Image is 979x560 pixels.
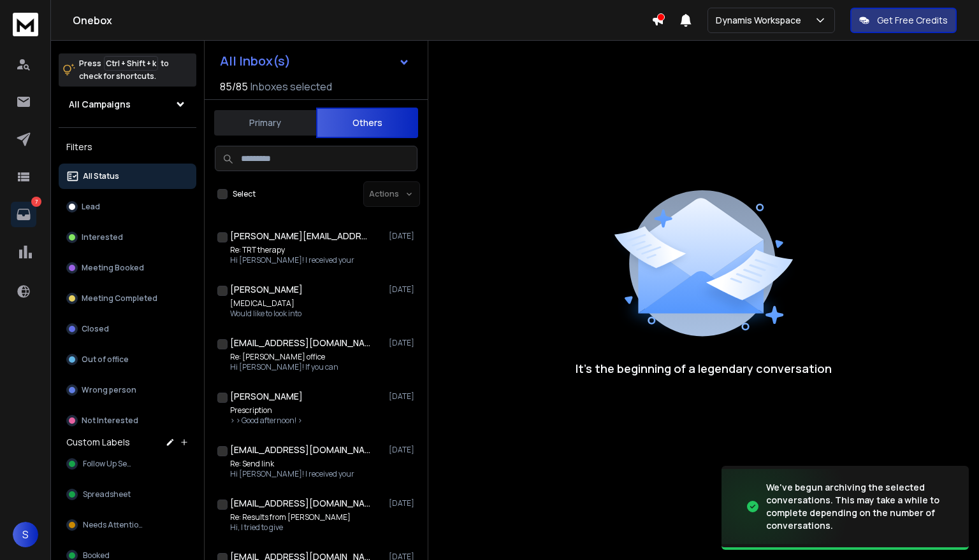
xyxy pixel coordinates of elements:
h1: [PERSON_NAME] [230,283,303,296]
p: [DATE] [389,231,417,241]
h1: [PERSON_NAME][EMAIL_ADDRESS][DOMAIN_NAME] [230,230,370,242]
button: Primary [214,109,316,137]
button: Others [316,108,418,138]
h3: Custom Labels [66,436,130,449]
h3: Filters [59,138,196,156]
p: Prescription [230,405,302,416]
button: All Campaigns [59,92,196,117]
button: Out of office [59,347,196,372]
p: [DATE] [389,445,417,455]
p: Interested [82,232,123,242]
p: Hi [PERSON_NAME]! If you can [230,362,338,372]
p: Re: TRT therapy [230,245,354,255]
a: 7 [11,202,36,227]
p: Wrong person [82,385,136,395]
p: Out of office [82,354,129,365]
button: S [13,522,38,547]
label: Select [233,189,256,199]
p: [DATE] [389,338,417,348]
button: All Status [59,164,196,189]
h1: [EMAIL_ADDRESS][DOMAIN_NAME] [230,497,370,510]
p: Press to check for shortcuts. [79,57,169,83]
p: Meeting Booked [82,263,144,273]
button: Interested [59,225,196,250]
button: Closed [59,316,196,342]
img: logo [13,13,38,36]
h1: All Inbox(s) [220,55,291,67]
p: [DATE] [389,498,417,508]
p: Get Free Credits [877,14,948,27]
p: Not Interested [82,416,138,426]
span: Follow Up Sent [83,459,135,469]
p: Re: Results from [PERSON_NAME] [230,512,351,522]
p: All Status [83,171,119,181]
button: Meeting Booked [59,255,196,281]
button: Wrong person [59,377,196,403]
h1: [EMAIL_ADDRESS][DOMAIN_NAME] [230,337,370,349]
p: Re: [PERSON_NAME] office [230,352,338,362]
p: [MEDICAL_DATA] [230,298,301,309]
p: It’s the beginning of a legendary conversation [576,360,832,377]
button: Get Free Credits [850,8,957,33]
button: All Inbox(s) [210,48,420,74]
p: [DATE] [389,391,417,402]
p: Dynamis Workspace [716,14,806,27]
p: Would like to look into [230,309,301,319]
h1: [PERSON_NAME] [230,390,303,403]
h1: Onebox [73,13,651,28]
button: Spreadsheet [59,482,196,507]
p: Lead [82,202,100,212]
p: Hi [PERSON_NAME]! I received your [230,255,354,265]
img: image [722,469,849,545]
p: 7 [31,197,41,207]
p: Re: Send link [230,459,354,469]
h1: [EMAIL_ADDRESS][DOMAIN_NAME] [230,444,370,456]
span: 85 / 85 [220,79,248,94]
p: Hi, I tried to give [230,522,351,533]
div: We've begun archiving the selected conversations. This may take a while to complete depending on ... [766,481,954,532]
p: > > ﻿Good afternoon! > [230,416,302,426]
button: Not Interested [59,408,196,433]
p: Closed [82,324,109,334]
span: Ctrl + Shift + k [104,56,158,71]
p: [DATE] [389,284,417,295]
button: Needs Attention [59,512,196,538]
span: Spreadsheet [83,489,131,500]
button: Lead [59,194,196,220]
button: Meeting Completed [59,286,196,311]
button: Follow Up Sent [59,451,196,477]
h1: All Campaigns [69,98,131,111]
h3: Inboxes selected [250,79,332,94]
p: Meeting Completed [82,293,157,304]
span: Needs Attention [83,520,143,530]
p: Hi [PERSON_NAME]! I received your [230,469,354,479]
